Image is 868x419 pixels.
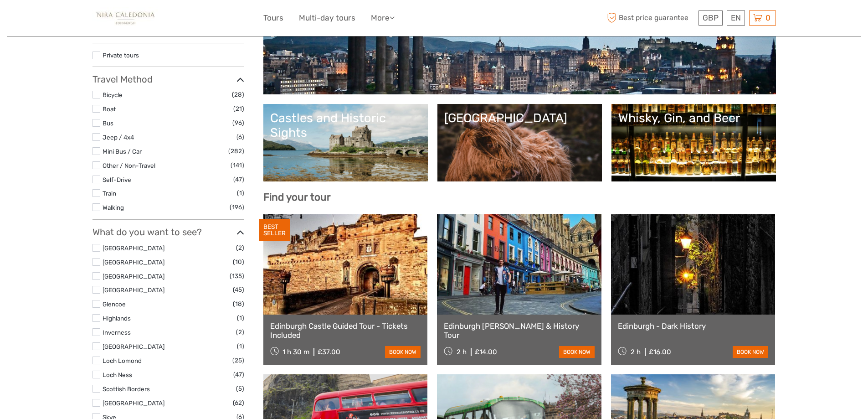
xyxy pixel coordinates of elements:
span: (6) [236,132,244,142]
a: book now [733,346,768,358]
a: Highlands [103,315,131,322]
span: GBP [703,13,719,22]
a: Glencoe [103,300,126,308]
a: Tours [263,11,283,25]
a: Edinburgh Castle Guided Tour - Tickets Included [270,321,421,340]
span: (47) [233,174,244,185]
span: (62) [233,398,244,408]
div: EN [727,10,745,26]
a: Mini Bus / Car [103,148,142,155]
span: 0 [764,13,772,22]
a: Private tours [103,52,139,59]
span: 2 h [631,348,641,356]
span: (1) [237,341,244,352]
span: 1 h 30 m [282,348,309,356]
a: More [371,11,395,25]
span: (1) [237,313,244,323]
h3: Travel Method [92,74,244,85]
div: Whisky, Gin, and Beer [618,111,769,125]
div: £14.00 [475,348,497,356]
a: Edinburgh [PERSON_NAME] & History Tour [444,321,595,340]
a: book now [559,346,595,358]
div: £16.00 [649,348,671,356]
span: (18) [233,299,244,309]
span: (47) [233,369,244,380]
span: (5) [236,383,244,394]
div: Castles and Historic Sights [270,111,421,140]
a: Edinburgh - Dark History [618,321,769,331]
span: (28) [232,89,244,100]
a: [GEOGRAPHIC_DATA] [103,399,164,407]
span: (141) [231,160,244,171]
span: (2) [236,243,244,253]
a: [GEOGRAPHIC_DATA] [103,259,164,266]
span: Best price guarantee [605,10,696,26]
span: (282) [228,146,244,156]
a: Bus [103,119,113,127]
div: [GEOGRAPHIC_DATA] [444,111,595,125]
div: £37.00 [318,348,340,356]
span: (2) [236,327,244,337]
a: [GEOGRAPHIC_DATA] [444,111,595,175]
span: (196) [230,202,244,212]
span: (96) [232,118,244,128]
a: Bicycle [103,91,123,98]
span: (135) [230,271,244,281]
a: Jeep / 4x4 [103,134,134,141]
a: Train [103,190,116,197]
span: (21) [233,103,244,114]
a: [GEOGRAPHIC_DATA] [103,343,164,350]
a: Walking [103,204,124,211]
a: Scottish Borders [103,385,150,393]
a: Multi-day tours [299,11,355,25]
a: Inverness [103,329,131,336]
a: [GEOGRAPHIC_DATA] [103,286,164,294]
div: BEST SELLER [259,219,290,242]
a: Self-Drive [103,176,131,183]
b: Find your tour [263,191,331,203]
span: (1) [237,188,244,198]
a: Loch Lomond [103,357,142,364]
a: Boat [103,105,116,113]
a: Whisky, Gin, and Beer [618,111,769,175]
span: (10) [233,257,244,267]
img: 677-27257828-3009-4bc4-9cb9-7b3919f144ca_logo_small.jpg [92,7,158,29]
a: Loch Ness [103,371,132,378]
span: 2 h [457,348,467,356]
a: book now [385,346,421,358]
a: [GEOGRAPHIC_DATA] [103,244,164,252]
span: (45) [233,285,244,295]
a: [GEOGRAPHIC_DATA] [270,24,769,88]
a: Castles and Historic Sights [270,111,421,175]
span: (25) [232,355,244,366]
a: Other / Non-Travel [103,162,155,169]
h3: What do you want to see? [92,227,244,238]
a: [GEOGRAPHIC_DATA] [103,273,164,280]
